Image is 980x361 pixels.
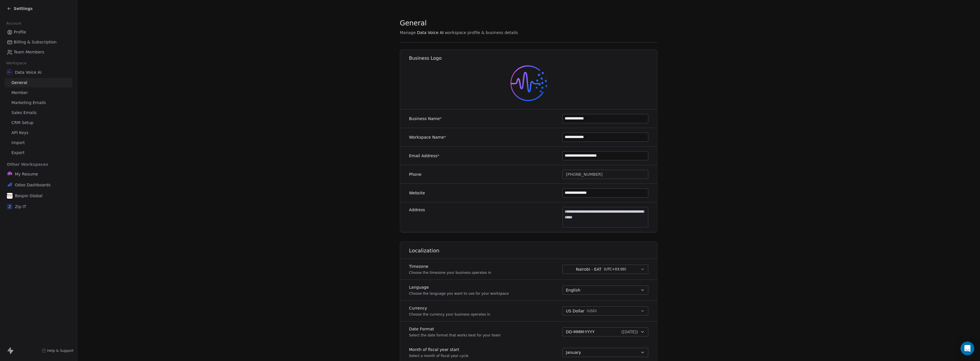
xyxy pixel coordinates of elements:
p: Select a month of fiscal year cycle [409,354,469,358]
span: Other Workspaces [5,160,51,169]
span: Settings [14,6,33,11]
span: Team Members [14,49,44,55]
a: Marketing Emails [5,98,72,107]
span: General [400,19,427,27]
label: Address [409,207,425,213]
label: Timezone [409,264,491,269]
span: Bespin Global [15,193,42,199]
span: Account [4,19,24,28]
span: Zip IT [15,204,26,210]
span: Profile [14,29,26,35]
span: Nairobi - EAT [576,266,602,272]
span: API Keys [11,130,28,136]
a: Help & Support [42,348,74,353]
span: Help & Support [47,348,74,353]
a: Billing & Subscription [5,37,72,47]
img: 66ab4aae-17ae-441a-b851-cd300b3af65b.png [7,69,13,75]
span: workspace profile & business details [445,30,518,35]
span: CRM Setup [11,120,33,126]
span: Import [11,140,25,146]
p: Choose the timezone your business operates in [409,270,491,275]
span: Z [7,204,13,210]
a: Export [5,148,72,157]
span: Data Voice AI [15,69,42,75]
label: Month of fiscal year start [409,347,469,352]
img: download.png [7,193,13,199]
span: Marketing Emails [11,100,46,106]
span: Export [11,150,25,156]
span: ( USD ) [587,309,597,313]
p: Select the date format that works best for your team [409,333,501,338]
button: [PHONE_NUMBER] [562,170,648,179]
span: Manage [400,30,416,35]
img: logoo.png [7,182,13,188]
span: Sales Emails [11,110,37,116]
label: Email Address [409,153,439,159]
img: Photoroom-20241204_233951-removebg-preview.png [7,171,13,177]
p: Choose the language you want to use for your workspace [409,291,509,296]
span: January [566,350,581,355]
a: Sales Emails [5,108,72,117]
span: My Resume [15,171,38,177]
a: Profile [5,27,72,37]
a: API Keys [5,128,72,137]
a: Settings [7,6,33,11]
label: Business Name [409,116,442,121]
button: US Dollar(USD) [562,306,648,316]
span: ( UTC+03:00 ) [604,267,626,272]
label: Language [409,284,509,290]
label: Website [409,190,425,196]
p: Choose the currency your business operates in [409,312,490,317]
label: Date Format [409,326,501,332]
a: Import [5,138,72,147]
label: Workspace Name [409,134,446,140]
img: 66ab4aae-17ae-441a-b851-cd300b3af65b.png [511,65,547,101]
a: Team Members [5,47,72,57]
span: DD-MMM-YYYY [566,329,594,335]
span: US Dollar [566,308,584,314]
label: Currency [409,305,490,311]
span: Workspace [4,59,29,67]
a: Member [5,88,72,97]
span: General [11,80,27,86]
a: CRM Setup [5,118,72,127]
h1: Business Logo [409,55,658,61]
h1: Localization [409,247,658,254]
span: ( [DATE] ) [621,329,638,335]
label: Phone [409,171,421,177]
button: Nairobi - EAT(UTC+03:00) [562,265,648,274]
span: English [566,287,580,293]
span: Odoo Dashboards [15,182,51,188]
span: Member [11,90,28,96]
span: Data Voice AI [417,30,444,35]
div: Open Intercom Messenger [961,342,974,355]
span: [PHONE_NUMBER] [566,171,602,177]
a: General [5,78,72,87]
span: Billing & Subscription [14,39,57,45]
